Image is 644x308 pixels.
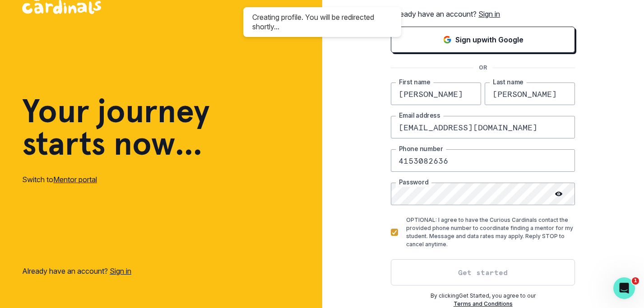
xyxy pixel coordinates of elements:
p: By clicking Get Started , you agree to our [391,292,575,300]
span: Switch to [22,175,53,184]
iframe: Intercom live chat [613,277,635,299]
a: Sign in [110,267,131,276]
a: Mentor portal [53,175,97,184]
p: Sign up with Google [455,34,524,45]
a: Terms and Conditions [454,300,513,307]
button: Get started [391,259,575,285]
p: OPTIONAL: I agree to have the Curious Cardinals contact the provided phone number to coordinate f... [406,216,575,248]
h1: Your journey starts now... [22,95,210,160]
p: OR [473,64,492,72]
p: Already have an account? [22,266,131,276]
button: Sign in with Google (GSuite) [391,27,575,53]
span: 1 [632,277,639,285]
a: Sign in [478,9,500,18]
p: Already have an account? [391,9,575,19]
div: Creating profile. You will be redirected shortly... [252,13,392,32]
